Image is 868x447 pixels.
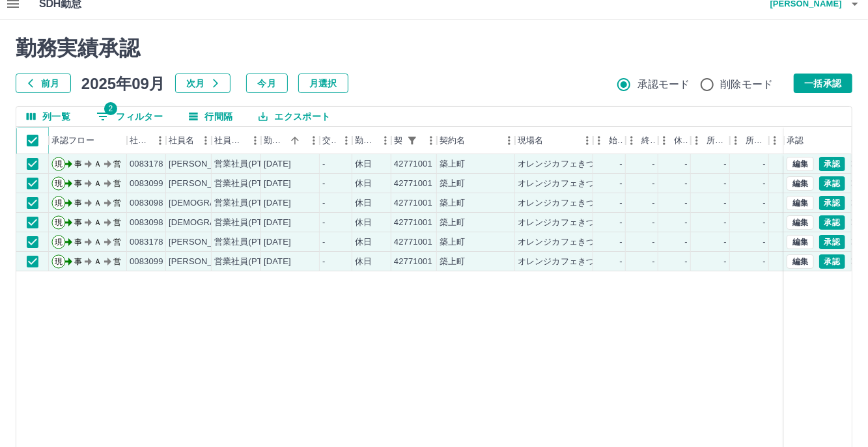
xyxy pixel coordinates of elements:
button: 編集 [787,235,814,249]
text: Ａ [94,198,102,208]
text: Ａ [94,179,102,188]
div: 営業社員(PT契約) [214,256,283,268]
div: オレンジカフェきづき [518,236,604,249]
div: [PERSON_NAME] [169,158,240,170]
button: 編集 [787,254,814,269]
text: 営 [113,218,121,227]
div: 終業 [641,127,656,154]
text: 現 [55,257,63,266]
div: 現場名 [515,127,593,154]
div: 42771001 [394,217,432,229]
text: 事 [74,159,82,169]
text: Ａ [94,218,102,227]
text: 事 [74,198,82,208]
button: 編集 [787,176,814,191]
div: - [322,236,325,249]
div: 始業 [593,127,626,154]
div: - [620,217,623,229]
text: 現 [55,179,63,188]
div: 休日 [355,236,372,249]
div: 契約名 [437,127,515,154]
button: 今月 [246,74,288,93]
div: 契約名 [440,127,465,154]
div: [DATE] [264,217,291,229]
div: 社員番号 [127,127,166,154]
div: 築上町 [440,197,465,210]
text: 現 [55,159,63,169]
button: 次月 [175,74,231,93]
div: - [322,256,325,268]
text: Ａ [94,237,102,247]
div: 交通費 [322,127,337,154]
div: 休日 [355,178,372,190]
div: [PERSON_NAME] [169,256,240,268]
div: 始業 [609,127,623,154]
div: - [322,217,325,229]
span: 承認モード [637,77,690,92]
button: エクスポート [248,107,341,126]
text: 事 [74,218,82,227]
div: 休日 [355,217,372,229]
button: 行間隔 [178,107,243,126]
button: 承認 [819,254,845,269]
button: 編集 [787,215,814,230]
button: メニュー [578,131,597,150]
text: 現 [55,237,63,247]
div: - [763,236,766,249]
button: メニュー [245,131,265,150]
div: - [652,236,655,249]
div: 0083178 [130,236,163,249]
div: 終業 [626,127,658,154]
div: 所定開始 [691,127,730,154]
div: - [322,158,325,170]
div: - [652,197,655,210]
div: 承認フロー [49,127,127,154]
div: 勤務日 [261,127,320,154]
div: 築上町 [440,217,465,229]
button: 列選択 [16,107,81,126]
text: Ａ [94,159,102,169]
div: 営業社員(PT契約) [214,158,283,170]
div: - [763,178,766,190]
div: - [652,256,655,268]
div: - [620,178,623,190]
div: 交通費 [320,127,352,154]
text: 営 [113,159,121,169]
div: 所定開始 [707,127,727,154]
div: 築上町 [440,178,465,190]
div: 社員区分 [214,127,245,154]
div: 社員番号 [130,127,150,154]
div: 42771001 [394,197,432,210]
text: 事 [74,179,82,188]
div: - [620,256,623,268]
h2: 勤務実績承認 [16,36,852,61]
div: 承認 [787,127,804,154]
div: オレンジカフェきづき [518,197,604,210]
button: メニュー [337,131,356,150]
text: 事 [74,257,82,266]
div: - [724,217,727,229]
button: フィルター表示 [403,131,421,150]
div: - [322,197,325,210]
div: 休憩 [658,127,691,154]
button: 編集 [787,157,814,171]
div: - [685,178,688,190]
div: 築上町 [440,256,465,268]
span: 削除モード [721,77,774,92]
text: 営 [113,198,121,208]
button: 承認 [819,157,845,171]
text: 現 [55,198,63,208]
div: - [620,197,623,210]
button: 前月 [16,74,71,93]
div: [DATE] [264,158,291,170]
div: - [724,197,727,210]
div: 営業社員(PT契約) [214,178,283,190]
div: [DATE] [264,236,291,249]
button: 承認 [819,176,845,191]
div: 現場名 [518,127,543,154]
button: 承認 [819,235,845,249]
div: 築上町 [440,158,465,170]
button: メニュー [150,131,170,150]
div: - [724,236,727,249]
div: [DATE] [264,197,291,210]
